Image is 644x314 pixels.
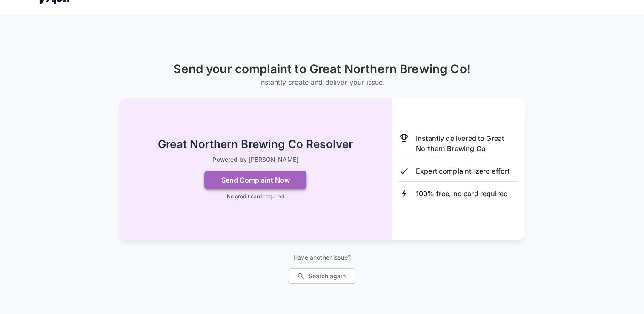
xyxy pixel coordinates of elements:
[416,188,508,199] p: 100% free, no card required
[173,62,470,76] h1: Send your complaint to Great Northern Brewing Co!
[288,268,356,284] button: Search again
[226,193,284,200] p: No credit card required
[288,253,356,262] p: Have another issue?
[212,155,298,164] p: Powered by [PERSON_NAME]
[158,137,353,152] h2: Great Northern Brewing Co Resolver
[416,133,518,154] p: Instantly delivered to Great Northern Brewing Co
[204,171,306,189] button: Send Complaint Now
[173,76,470,88] h6: Instantly create and deliver your issue.
[416,166,509,176] p: Expert complaint, zero effort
